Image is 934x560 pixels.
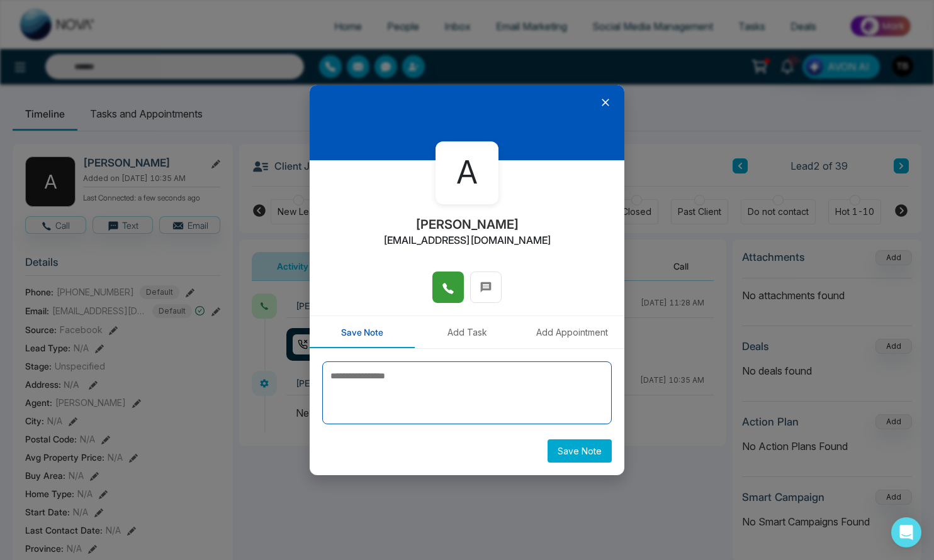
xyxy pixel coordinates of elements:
[548,439,612,463] button: Save Note
[415,217,519,232] h2: [PERSON_NAME]
[415,316,520,348] button: Add Task
[310,316,415,348] button: Save Note
[383,234,551,246] h2: [EMAIL_ADDRESS][DOMAIN_NAME]
[519,316,624,348] button: Add Appointment
[891,517,921,547] div: Open Intercom Messenger
[457,149,477,196] span: A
